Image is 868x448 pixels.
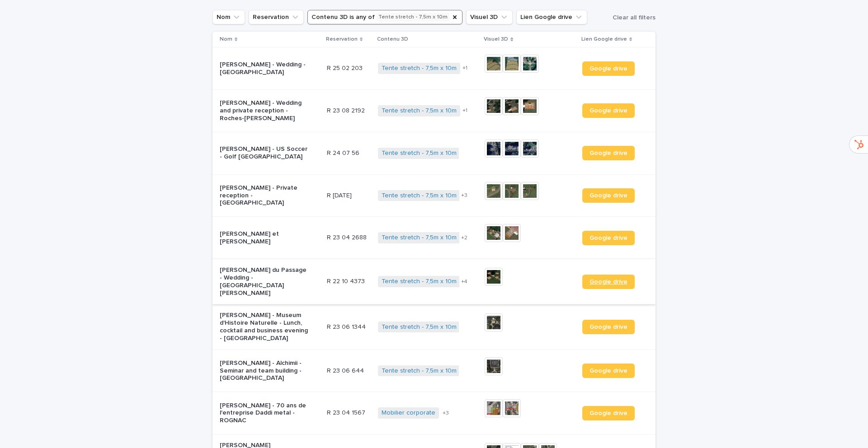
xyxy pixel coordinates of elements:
[484,34,508,44] p: Visuel 3D
[212,89,656,132] tr: [PERSON_NAME] - Wedding and private reception - Roches-[PERSON_NAME]R 23 08 2192R 23 08 2192 Tent...
[382,367,457,375] a: Tente stretch - 7,5m x 10m
[327,232,368,242] p: R 23 04 2688
[377,34,408,44] p: Contenu 3D
[461,279,467,285] span: + 4
[582,231,635,245] a: Google drive
[590,150,627,156] span: Google drive
[212,10,245,24] button: Nom
[327,105,367,115] p: R 23 08 2192
[582,364,635,378] a: Google drive
[582,406,635,420] a: Google drive
[327,322,368,331] p: R 23 06 1344
[590,368,627,374] span: Google drive
[327,63,364,72] p: R 25 02 203
[220,184,310,207] p: [PERSON_NAME] - Private reception - [GEOGRAPHIC_DATA]
[581,34,627,44] p: Lien Google drive
[382,278,457,285] a: Tente stretch - 7,5m x 10m
[382,149,457,157] a: Tente stretch - 7,5m x 10m
[382,192,457,200] a: Tente stretch - 7,5m x 10m
[382,65,457,72] a: Tente stretch - 7,5m x 10m
[212,47,656,90] tr: [PERSON_NAME] - Wedding - [GEOGRAPHIC_DATA]R 25 02 203R 25 02 203 Tente stretch - 7,5m x 10m +1Go...
[327,148,361,157] p: R 24 07 56
[212,350,656,392] tr: [PERSON_NAME] - Alchimii - Seminar and team building - [GEOGRAPHIC_DATA]R 23 06 644R 23 06 644 Te...
[590,235,627,241] span: Google drive
[590,324,627,330] span: Google drive
[466,10,513,24] button: Visuel 3D
[212,217,656,259] tr: [PERSON_NAME] et [PERSON_NAME]R 23 04 2688R 23 04 2688 Tente stretch - 7,5m x 10m +2Google drive
[582,61,635,76] a: Google drive
[462,65,467,71] span: + 1
[220,402,310,425] p: [PERSON_NAME] - 70 ans de l'entreprise Daddi metal - ROGNAC
[461,193,467,198] span: + 3
[582,103,635,118] a: Google drive
[212,132,656,174] tr: [PERSON_NAME] - US Soccer - Golf [GEOGRAPHIC_DATA]R 24 07 56R 24 07 56 Tente stretch - 7,5m x 10m...
[212,174,656,217] tr: [PERSON_NAME] - Private reception - [GEOGRAPHIC_DATA]R [DATE]R [DATE] Tente stretch - 7,5m x 10m ...
[326,34,358,44] p: Reservation
[220,230,310,246] p: [PERSON_NAME] et [PERSON_NAME]
[220,61,310,76] p: [PERSON_NAME] - Wedding - [GEOGRAPHIC_DATA]
[613,14,656,21] span: Clear all filters
[582,146,635,160] a: Google drive
[212,259,656,304] tr: [PERSON_NAME] du Passage - Wedding - [GEOGRAPHIC_DATA][PERSON_NAME]R 22 10 4373R 22 10 4373 Tente...
[327,276,367,285] p: R 22 10 4373
[590,107,627,114] span: Google drive
[327,190,354,200] p: R [DATE]
[609,11,656,24] button: Clear all filters
[212,304,656,350] tr: [PERSON_NAME] - Museum d'Histoire Naturelle - Lunch, cocktail and business evening - [GEOGRAPHIC_...
[382,323,457,331] a: Tente stretch - 7,5m x 10m
[443,411,449,416] span: + 3
[249,10,304,24] button: Reservation
[220,359,310,382] p: [PERSON_NAME] - Alchimii - Seminar and team building - [GEOGRAPHIC_DATA]
[382,234,457,242] a: Tente stretch - 7,5m x 10m
[461,235,467,241] span: + 2
[327,407,367,417] p: R 23 04 1567
[590,65,627,72] span: Google drive
[590,192,627,199] span: Google drive
[582,188,635,203] a: Google drive
[582,275,635,289] a: Google drive
[590,279,627,285] span: Google drive
[582,320,635,334] a: Google drive
[590,410,627,416] span: Google drive
[220,145,310,161] p: [PERSON_NAME] - US Soccer - Golf [GEOGRAPHIC_DATA]
[220,266,310,297] p: [PERSON_NAME] du Passage - Wedding - [GEOGRAPHIC_DATA][PERSON_NAME]
[516,10,587,24] button: Lien Google drive
[382,107,457,115] a: Tente stretch - 7,5m x 10m
[220,312,310,342] p: [PERSON_NAME] - Museum d'Histoire Naturelle - Lunch, cocktail and business evening - [GEOGRAPHIC_...
[212,392,656,434] tr: [PERSON_NAME] - 70 ans de l'entreprise Daddi metal - ROGNACR 23 04 1567R 23 04 1567 Mobilier corp...
[307,10,462,24] button: Contenu 3D
[382,409,435,417] a: Mobilier corporate
[462,108,467,113] span: + 1
[220,34,232,44] p: Nom
[327,365,366,375] p: R 23 06 644
[220,99,310,122] p: [PERSON_NAME] - Wedding and private reception - Roches-[PERSON_NAME]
